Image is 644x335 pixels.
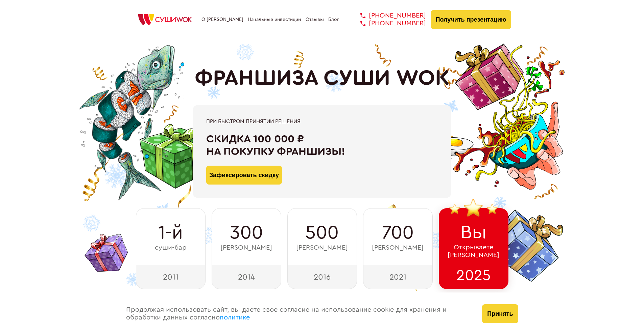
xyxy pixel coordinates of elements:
a: Блог [328,17,339,22]
a: О [PERSON_NAME] [201,17,243,22]
span: [PERSON_NAME] [296,244,348,252]
div: 2025 [439,265,508,289]
span: [PERSON_NAME] [220,244,272,252]
span: 500 [305,222,339,244]
span: 300 [230,222,263,244]
div: 2011 [136,265,206,289]
img: СУШИWOK [133,12,197,27]
span: суши-бар [155,244,187,252]
button: Получить презентацию [431,10,511,29]
a: Начальные инвестиции [248,17,301,22]
a: политике [220,314,250,321]
span: [PERSON_NAME] [372,244,424,252]
div: Скидка 100 000 ₽ на покупку франшизы! [206,133,438,158]
a: [PHONE_NUMBER] [350,12,426,20]
div: 2014 [212,265,281,289]
div: Продолжая использовать сайт, вы даете свое согласие на использование cookie для хранения и обрабо... [119,292,476,335]
a: [PHONE_NUMBER] [350,20,426,27]
span: Открываете [PERSON_NAME] [448,244,499,259]
a: Отзывы [306,17,324,22]
div: 2021 [363,265,433,289]
h1: ФРАНШИЗА СУШИ WOK [195,66,450,91]
span: 1-й [158,222,183,244]
span: 700 [382,222,414,244]
div: 2016 [287,265,357,289]
button: Зафиксировать скидку [206,166,282,185]
div: При быстром принятии решения [206,118,438,124]
button: Принять [482,304,518,323]
span: Вы [460,222,487,243]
